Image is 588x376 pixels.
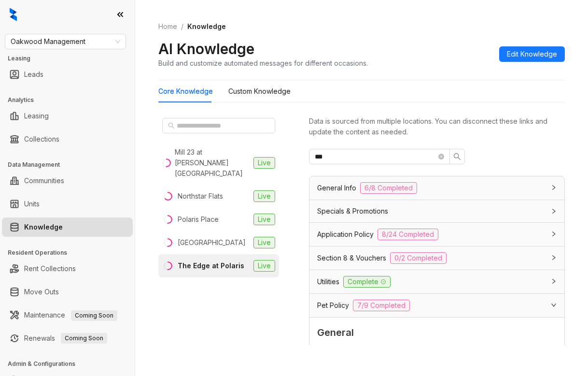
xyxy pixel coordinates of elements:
[253,157,275,169] span: Live
[317,325,557,340] span: General
[158,86,213,97] div: Core Knowledge
[158,58,368,68] div: Build and customize automated messages for different occasions.
[253,214,275,225] span: Live
[309,270,564,293] div: UtilitiesComplete
[24,65,43,84] a: Leads
[156,21,179,32] a: Home
[2,217,133,237] li: Knowledge
[309,294,564,317] div: Pet Policy7/9 Completed
[2,329,133,348] li: Renewals
[2,305,133,325] li: Maintenance
[24,217,63,237] a: Knowledge
[378,229,438,240] span: 8/24 Completed
[24,329,107,348] a: RenewalsComing Soon
[24,106,49,126] a: Leasing
[187,22,226,30] span: Knowledge
[61,333,107,344] span: Coming Soon
[309,246,564,270] div: Section 8 & Vouchers0/2 Completed
[360,182,417,194] span: 6/8 Completed
[8,96,135,104] h3: Analytics
[11,34,120,49] span: Oakwood Management
[253,237,275,248] span: Live
[8,360,135,368] h3: Admin & Configurations
[24,130,59,149] a: Collections
[438,154,444,159] span: close-circle
[71,310,117,321] span: Coming Soon
[158,40,254,58] h2: AI Knowledge
[551,185,557,190] span: collapsed
[317,300,349,311] span: Pet Policy
[175,147,250,179] div: Mill 23 at [PERSON_NAME][GEOGRAPHIC_DATA]
[390,252,447,264] span: 0/2 Completed
[309,200,564,222] div: Specials & Promotions
[181,21,183,32] li: /
[507,49,557,59] span: Edit Knowledge
[2,282,133,302] li: Move Outs
[309,116,565,137] div: Data is sourced from multiple locations. You can disconnect these links and update the content as...
[10,8,17,21] img: logo
[2,171,133,190] li: Communities
[8,54,135,63] h3: Leasing
[24,282,59,302] a: Move Outs
[353,300,410,311] span: 7/9 Completed
[2,65,133,84] li: Leads
[551,255,557,260] span: collapsed
[8,160,135,169] h3: Data Management
[551,231,557,237] span: collapsed
[343,276,391,288] span: Complete
[228,86,291,97] div: Custom Knowledge
[309,176,564,200] div: General Info6/8 Completed
[551,208,557,214] span: collapsed
[2,130,133,149] li: Collections
[253,260,275,272] span: Live
[499,46,565,62] button: Edit Knowledge
[178,237,246,248] div: [GEOGRAPHIC_DATA]
[2,194,133,214] li: Units
[551,278,557,284] span: collapsed
[24,259,76,278] a: Rent Collections
[168,122,175,129] span: search
[317,229,374,240] span: Application Policy
[453,153,461,160] span: search
[317,206,388,217] span: Specials & Promotions
[2,259,133,278] li: Rent Collections
[178,214,219,225] div: Polaris Place
[317,183,356,193] span: General Info
[24,194,40,214] a: Units
[178,260,244,271] div: The Edge at Polaris
[2,106,133,126] li: Leasing
[309,223,564,246] div: Application Policy8/24 Completed
[178,191,223,202] div: Northstar Flats
[551,302,557,308] span: expanded
[317,276,339,287] span: Utilities
[253,190,275,202] span: Live
[24,171,64,190] a: Communities
[317,253,386,263] span: Section 8 & Vouchers
[8,248,135,257] h3: Resident Operations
